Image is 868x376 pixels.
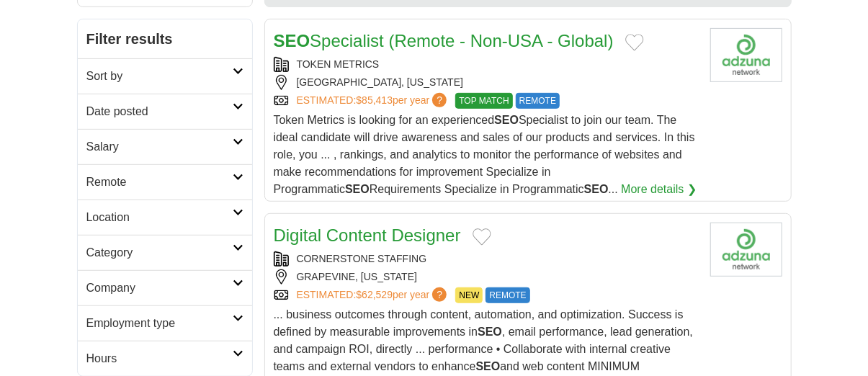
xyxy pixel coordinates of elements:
span: ? [432,287,447,302]
a: Employment type [78,305,252,341]
strong: SEO [478,326,502,338]
a: Hours [78,341,252,376]
h2: Category [86,244,233,261]
span: REMOTE [516,93,560,109]
strong: SEO [494,114,519,126]
a: Salary [78,129,252,164]
a: Company [78,270,252,305]
h2: Salary [86,138,233,156]
img: Company logo [710,223,782,277]
button: Add to favorite jobs [625,34,644,51]
strong: SEO [345,183,370,195]
span: $62,529 [356,289,393,300]
h2: Remote [86,174,233,191]
div: CORNERSTONE STAFFING [274,251,699,267]
strong: SEO [476,360,501,372]
span: ? [432,93,447,107]
a: Digital Content Designer [274,225,461,245]
h2: Date posted [86,103,233,120]
strong: SEO [274,31,310,50]
span: REMOTE [486,287,529,303]
span: $85,413 [356,94,393,106]
a: SEOSpecialist (Remote - Non-USA - Global) [274,31,614,50]
span: TOP MATCH [455,93,512,109]
a: Category [78,235,252,270]
h2: Sort by [86,68,233,85]
h2: Location [86,209,233,226]
h2: Filter results [78,19,252,58]
a: More details ❯ [621,181,697,198]
a: Location [78,200,252,235]
span: NEW [455,287,483,303]
button: Add to favorite jobs [473,228,491,246]
a: Date posted [78,94,252,129]
div: [GEOGRAPHIC_DATA], [US_STATE] [274,75,699,90]
strong: SEO [584,183,609,195]
a: ESTIMATED:$85,413per year? [297,93,450,109]
a: Remote [78,164,252,200]
a: Sort by [78,58,252,94]
a: ESTIMATED:$62,529per year? [297,287,450,303]
div: GRAPEVINE, [US_STATE] [274,269,699,285]
h2: Employment type [86,315,233,332]
div: TOKEN METRICS [274,57,699,72]
h2: Company [86,279,233,297]
img: Company logo [710,28,782,82]
h2: Hours [86,350,233,367]
span: Token Metrics is looking for an experienced Specialist to join our team. The ideal candidate will... [274,114,695,195]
